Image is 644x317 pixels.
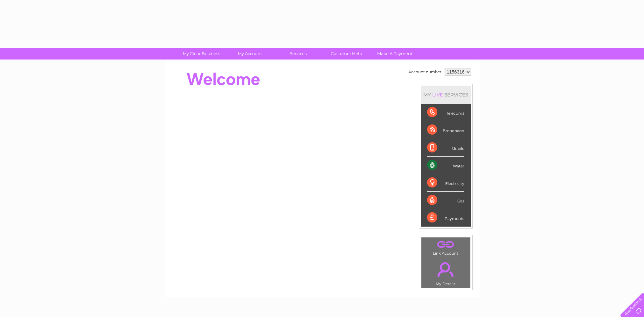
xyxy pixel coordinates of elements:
div: Electricity [427,174,464,192]
div: MY SERVICES [421,86,471,104]
a: My Account [224,48,276,60]
div: Payments [427,209,464,226]
div: Gas [427,192,464,209]
td: My Details [421,257,470,288]
a: . [423,258,468,281]
div: Mobile [427,139,464,157]
a: Customer Help [320,48,373,60]
div: LIVE [431,92,444,98]
a: . [423,239,468,250]
td: Account number [407,67,443,77]
div: Telecoms [427,104,464,121]
td: Link Account [421,237,470,257]
div: Broadband [427,121,464,139]
a: Services [272,48,324,60]
a: Make A Payment [369,48,421,60]
a: My Clear Business [175,48,228,60]
div: Water [427,157,464,174]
